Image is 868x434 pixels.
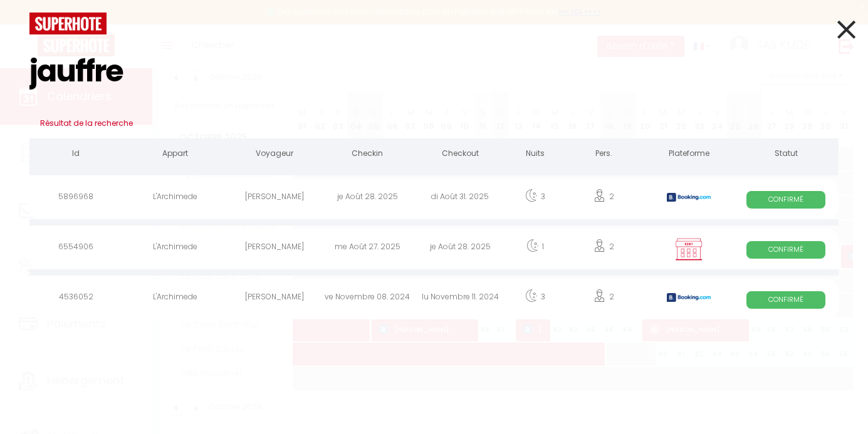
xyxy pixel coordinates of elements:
[414,138,506,172] th: Checkout
[563,138,644,172] th: Pers.
[746,241,825,258] span: Confirmé
[321,229,414,269] div: me Août 27. 2025
[563,229,644,269] div: 2
[29,229,122,269] div: 6554906
[746,191,825,208] span: Confirmé
[29,34,839,108] input: Tapez pour rechercher...
[227,229,320,269] div: [PERSON_NAME]
[507,178,563,219] div: 3
[122,138,227,172] th: Appart
[507,138,563,172] th: Nuits
[29,108,839,138] h3: Résultat de la recherche
[122,178,227,219] div: L'Archimede
[414,229,506,269] div: je Août 28. 2025
[29,279,122,319] div: 4536052
[321,279,414,319] div: ve Novembre 08. 2024
[644,138,733,172] th: Plateforme
[321,138,414,172] th: Checkin
[667,293,711,302] img: booking2.png
[29,138,122,172] th: Id
[507,279,563,319] div: 3
[414,178,506,219] div: di Août 31. 2025
[29,13,107,34] img: logo
[733,138,839,172] th: Statut
[414,279,506,319] div: lu Novembre 11. 2024
[122,279,227,319] div: L'Archimede
[746,291,825,308] span: Confirmé
[227,178,320,219] div: [PERSON_NAME]
[122,229,227,269] div: L'Archimede
[673,237,704,261] img: rent.png
[321,178,414,219] div: je Août 28. 2025
[227,279,320,319] div: [PERSON_NAME]
[563,178,644,219] div: 2
[227,138,320,172] th: Voyageur
[563,279,644,319] div: 2
[507,229,563,269] div: 1
[29,178,122,219] div: 5896968
[667,193,711,202] img: booking2.png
